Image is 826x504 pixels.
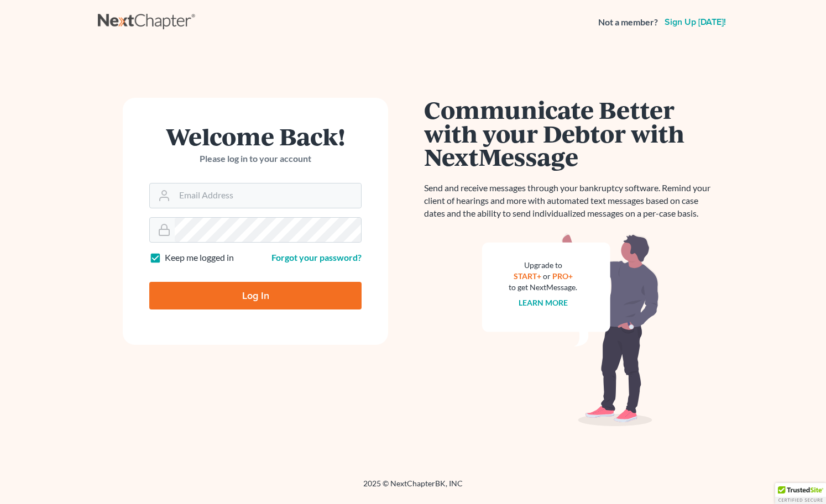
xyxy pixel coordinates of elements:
[598,16,658,29] strong: Not a member?
[271,252,362,262] a: Forgot your password?
[165,251,234,264] label: Keep me logged in
[509,282,577,293] div: to get NextMessage.
[775,483,826,504] div: TrustedSite Certified
[98,478,728,498] div: 2025 © NextChapterBK, INC
[149,282,362,309] input: Log In
[514,271,541,281] a: START+
[424,182,717,220] p: Send and receive messages through your bankruptcy software. Remind your client of hearings and mo...
[662,18,728,27] a: Sign up [DATE]!
[482,233,659,427] img: nextmessage_bg-59042aed3d76b12b5cd301f8e5b87938c9018125f34e5fa2b7a6b67550977c72.svg
[175,183,361,208] input: Email Address
[424,98,717,169] h1: Communicate Better with your Debtor with NextMessage
[552,271,573,281] a: PRO+
[149,153,362,165] p: Please log in to your account
[149,124,362,148] h1: Welcome Back!
[509,260,577,271] div: Upgrade to
[519,298,568,307] a: Learn more
[543,271,551,281] span: or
